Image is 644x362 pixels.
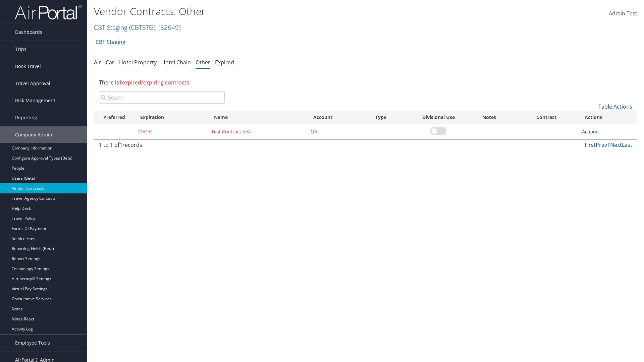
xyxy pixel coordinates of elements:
input: Search [99,92,225,104]
a: Admin Test [609,3,637,24]
a: CBT Staging [94,23,181,32]
span: Trips [15,41,26,58]
a: CBT Staging [96,35,125,49]
div: 1 to 1 of records [99,141,225,152]
th: Preferred: activate to sort column ascending [94,111,134,124]
a: 1 [607,141,610,148]
span: Company Admin [15,126,52,143]
span: 1 [119,141,122,148]
span: ( CBTSTG ) [129,23,155,32]
strong: 1 [119,79,122,86]
span: Dashboards [15,24,42,41]
h1: Vendor Contracts: Other [94,4,456,18]
th: Contract: activate to sort column ascending [514,111,579,124]
div: There is [94,73,637,92]
a: Table Actions [598,103,632,110]
a: Hotel Chain [161,59,191,66]
a: Air [94,59,101,66]
th: Notes: activate to sort column ascending [465,111,514,124]
td: Test Contract test [208,124,307,139]
a: Last [622,141,632,148]
th: Expiration: activate to sort column descending [134,111,208,124]
th: Actions [579,111,637,124]
span: expired/expiring contracts [119,79,189,86]
span: Admin Test [609,10,637,17]
a: Car [106,59,114,66]
span: Risk Management [15,92,55,109]
th: Type: activate to sort column ascending [369,111,412,124]
td: QA [307,124,369,139]
th: Account: activate to sort column ascending [307,111,369,124]
a: Next [610,141,622,148]
a: Prev [596,141,607,148]
img: airportal-logo.png [15,4,82,20]
th: Divisional Use: activate to sort column ascending [412,111,465,124]
span: Employee Tools [15,335,50,351]
th: Name: activate to sort column ascending [208,111,307,124]
span: Reporting [15,109,37,126]
span: Travel Approval [15,75,50,92]
a: Actions [582,128,598,135]
a: Hotel Property [119,59,157,66]
span: , [ 32649 ] [155,23,181,32]
a: Expired [215,59,234,66]
td: [DATE] [134,124,208,139]
span: Book Travel [15,58,41,75]
a: First [585,141,596,148]
a: Other [196,59,210,66]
